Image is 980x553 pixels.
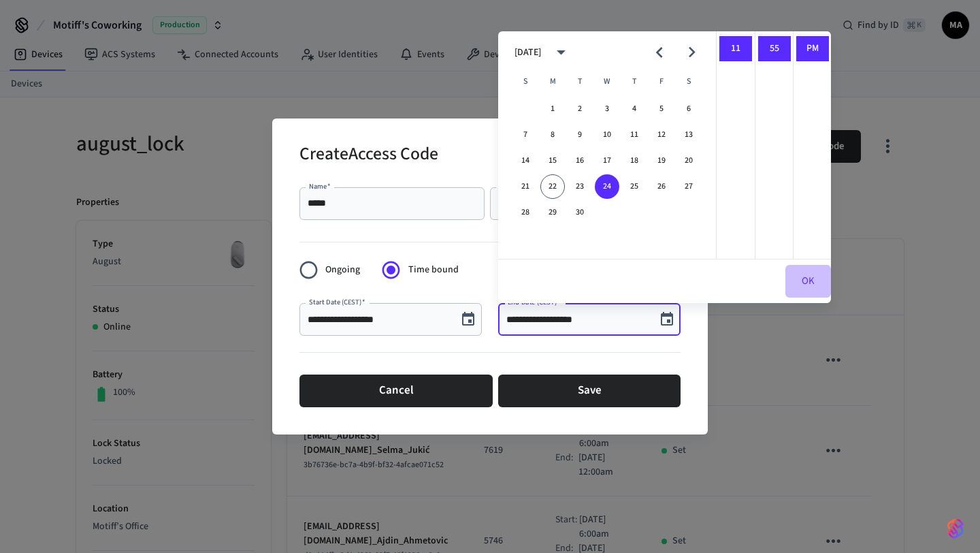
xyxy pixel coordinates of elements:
button: 26 [649,174,674,199]
button: 15 [540,148,565,173]
button: 21 [513,174,538,199]
button: 5 [649,97,674,121]
button: 28 [513,200,538,225]
button: 27 [676,174,701,199]
span: Friday [649,68,674,95]
button: 17 [595,148,619,173]
button: 13 [676,123,701,147]
button: Previous month [643,36,675,68]
button: 1 [540,97,565,121]
button: 24 [595,174,619,199]
div: [DATE] [514,46,541,60]
button: 6 [676,97,701,121]
label: Name [309,181,331,191]
span: Saturday [676,68,701,95]
button: Cancel [299,375,493,407]
button: Next month [676,36,708,68]
button: 3 [595,97,619,121]
button: 8 [540,123,565,147]
button: 16 [568,148,592,173]
button: 9 [568,123,592,147]
button: Choose date, selected date is Sep 24, 2025 [653,306,681,333]
button: 11 [622,123,647,147]
span: Tuesday [568,68,592,95]
li: 55 minutes [758,36,791,61]
button: 4 [622,97,647,121]
span: Wednesday [595,68,619,95]
button: 22 [540,174,565,199]
button: 19 [649,148,674,173]
ul: Select minutes [755,31,793,259]
button: 18 [622,148,647,173]
label: Start Date (CEST) [309,297,365,307]
button: 23 [568,174,592,199]
button: 7 [513,123,538,147]
h2: Create Access Code [299,135,438,176]
span: Monday [540,68,565,95]
button: OK [785,265,831,298]
span: Ongoing [325,263,360,277]
span: Thursday [622,68,647,95]
ul: Select hours [717,31,755,259]
li: PM [796,36,829,61]
li: 11 hours [719,36,752,61]
button: 29 [540,200,565,225]
img: SeamLogoGradient.69752ec5.svg [947,518,964,539]
button: 10 [595,123,619,147]
button: 20 [676,148,701,173]
button: 2 [568,97,592,121]
ul: Select meridiem [793,31,831,259]
button: Save [498,375,681,407]
button: calendar view is open, switch to year view [545,36,577,68]
span: Sunday [513,68,538,95]
button: 14 [513,148,538,173]
button: 12 [649,123,674,147]
span: Time bound [408,263,459,277]
button: 30 [568,200,592,225]
button: 25 [622,174,647,199]
button: Choose date, selected date is Sep 23, 2025 [455,306,482,333]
